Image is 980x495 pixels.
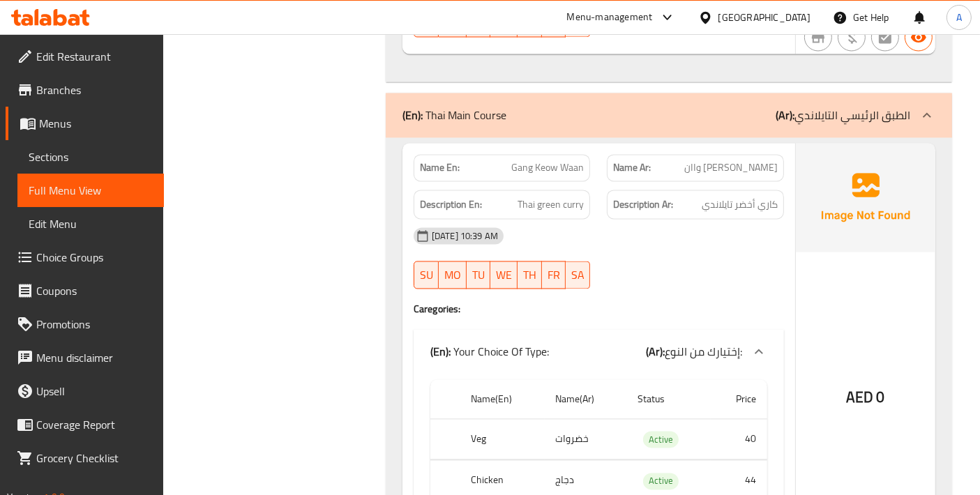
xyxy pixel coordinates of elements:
[29,182,153,199] span: Full Menu View
[711,379,767,419] th: Price
[6,341,164,374] a: Menu disclaimer
[545,379,626,419] th: Name(Ar)
[956,10,962,25] span: A
[420,265,433,285] span: SU
[626,379,711,419] th: Status
[6,374,164,408] a: Upsell
[545,418,626,459] td: خضروات
[439,261,467,289] button: MO
[402,107,506,123] p: Thai Main Course
[838,23,866,51] button: Purchased item
[646,341,665,362] b: (Ar):
[643,473,679,489] span: Active
[804,23,832,51] button: Not branch specific item
[796,143,935,252] img: Ae5nvW7+0k+MAAAAAElFTkSuQmCC
[613,196,673,213] strong: Description Ar:
[420,196,482,213] strong: Description En:
[643,473,679,489] div: Active
[29,215,153,232] span: Edit Menu
[665,341,742,362] span: إختيارك من النوع:
[718,10,811,25] div: [GEOGRAPHIC_DATA]
[877,383,885,411] span: 0
[643,431,679,448] div: Active
[566,261,590,289] button: SA
[36,450,153,466] span: Grocery Checklist
[567,9,653,26] div: Menu-management
[548,265,560,285] span: FR
[776,105,794,125] b: (Ar):
[871,23,899,51] button: Not has choices
[444,265,461,285] span: MO
[36,383,153,399] span: Upsell
[36,282,153,299] span: Coupons
[6,107,164,140] a: Menus
[29,148,153,165] span: Sections
[39,115,153,132] span: Menus
[6,441,164,475] a: Grocery Checklist
[6,408,164,441] a: Coverage Report
[36,82,153,98] span: Branches
[402,105,423,125] b: (En):
[6,73,164,107] a: Branches
[523,265,536,285] span: TH
[6,40,164,73] a: Edit Restaurant
[6,307,164,341] a: Promotions
[386,93,952,137] div: (En): Thai Main Course(Ar):الطبق الرئيسي التايلاندي
[414,329,784,374] div: (En): Your Choice Of Type:(Ar):إختيارك من النوع:
[490,261,518,289] button: WE
[414,261,439,289] button: SU
[430,341,451,362] b: (En):
[17,174,164,207] a: Full Menu View
[36,249,153,266] span: Choice Groups
[711,418,767,459] td: 40
[6,274,164,307] a: Coupons
[518,261,542,289] button: TH
[643,432,679,448] span: Active
[420,160,460,175] strong: Name En:
[846,383,873,411] span: AED
[776,107,910,123] p: الطبق الرئيسي التايلاندي
[496,265,512,285] span: WE
[472,265,485,285] span: TU
[460,379,544,419] th: Name(En)
[613,160,651,175] strong: Name Ar:
[905,23,933,51] button: Available
[460,418,544,459] th: Veg
[36,416,153,433] span: Coverage Report
[36,48,153,65] span: Edit Restaurant
[36,349,153,366] span: Menu disclaimer
[571,265,585,285] span: SA
[414,302,784,316] h4: Caregories:
[542,261,566,289] button: FR
[6,241,164,274] a: Choice Groups
[684,160,778,175] span: [PERSON_NAME] واان
[430,343,549,360] p: Your Choice Of Type:
[518,196,584,213] span: Thai green curry
[467,261,490,289] button: TU
[17,140,164,174] a: Sections
[17,207,164,241] a: Edit Menu
[511,160,584,175] span: Gang Keow Waan
[426,229,504,243] span: [DATE] 10:39 AM
[702,196,778,213] span: كاري أخضر تايلاندي
[36,316,153,333] span: Promotions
